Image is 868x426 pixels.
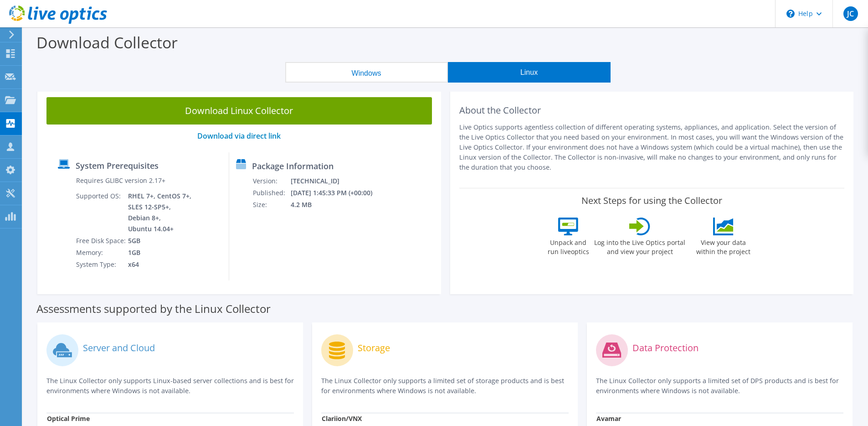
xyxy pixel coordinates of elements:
label: Next Steps for using the Collector [581,195,722,206]
td: System Type: [76,259,128,270]
strong: Clariion/VNX [322,414,362,423]
td: Version: [252,175,290,187]
strong: Avamar [596,414,621,423]
label: Storage [358,343,390,353]
label: Requires GLIBC version 2.17+ [76,176,165,185]
td: 5GB [128,235,193,247]
strong: Optical Prime [47,414,90,423]
span: JC [843,6,858,21]
label: Log into the Live Optics portal and view your project [594,235,686,256]
p: The Linux Collector only supports a limited set of storage products and is best for environments ... [321,376,569,396]
label: View your data within the project [690,235,756,256]
td: 1GB [128,247,193,259]
p: Live Optics supports agentless collection of different operating systems, appliances, and applica... [459,122,845,172]
td: 4.2 MB [290,199,385,211]
td: x64 [128,259,193,270]
label: Package Information [252,161,334,171]
a: Download via direct link [197,131,281,141]
td: [TECHNICAL_ID] [290,175,385,187]
td: Memory: [76,247,128,259]
label: Unpack and run liveoptics [547,235,589,256]
label: Data Protection [632,343,699,353]
label: Server and Cloud [83,343,155,353]
p: The Linux Collector only supports a limited set of DPS products and is best for environments wher... [596,376,843,396]
a: Download Linux Collector [46,97,432,125]
td: [DATE] 1:45:33 PM (+00:00) [290,187,385,199]
td: Free Disk Space: [76,235,128,247]
label: Download Collector [36,32,178,53]
td: Size: [252,199,290,211]
button: Linux [448,62,611,83]
label: Assessments supported by the Linux Collector [36,304,271,313]
td: Supported OS: [76,190,128,235]
label: System Prerequisites [76,161,159,170]
h2: About the Collector [459,105,845,116]
svg: \n [786,10,795,18]
button: Windows [285,62,448,83]
td: RHEL 7+, CentOS 7+, SLES 12-SP5+, Debian 8+, Ubuntu 14.04+ [128,190,193,235]
p: The Linux Collector only supports Linux-based server collections and is best for environments whe... [46,376,294,396]
td: Published: [252,187,290,199]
